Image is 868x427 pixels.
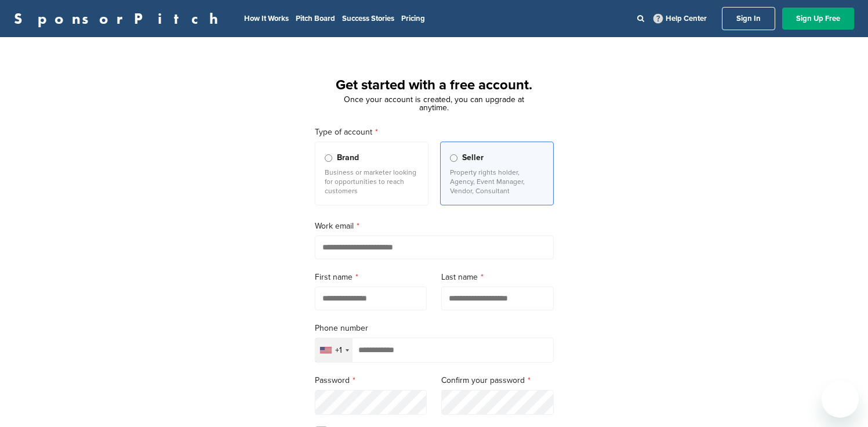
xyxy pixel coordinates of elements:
label: Last name [441,271,554,284]
iframe: Button to launch messaging window [822,381,859,418]
label: Confirm your password [441,374,554,387]
a: Sign In [722,7,775,30]
p: Business or marketer looking for opportunities to reach customers [325,168,419,196]
div: +1 [335,346,342,354]
a: Sign Up Free [782,8,854,30]
label: Phone number [315,322,554,335]
a: How It Works [244,14,289,23]
label: Type of account [315,126,554,139]
p: Property rights holder, Agency, Event Manager, Vendor, Consultant [450,168,544,196]
span: Brand [337,151,359,164]
label: First name [315,271,427,284]
div: Selected country [315,338,353,362]
h1: Get started with a free account. [301,75,568,96]
a: Pricing [401,14,425,23]
a: Pitch Board [296,14,335,23]
a: Success Stories [342,14,394,23]
input: Brand Business or marketer looking for opportunities to reach customers [325,154,332,162]
input: Seller Property rights holder, Agency, Event Manager, Vendor, Consultant [450,154,457,162]
label: Password [315,374,427,387]
label: Work email [315,220,554,233]
a: SponsorPitch [14,11,226,26]
span: Once your account is created, you can upgrade at anytime. [344,95,524,113]
span: Seller [462,151,484,164]
a: Help Center [651,12,709,26]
